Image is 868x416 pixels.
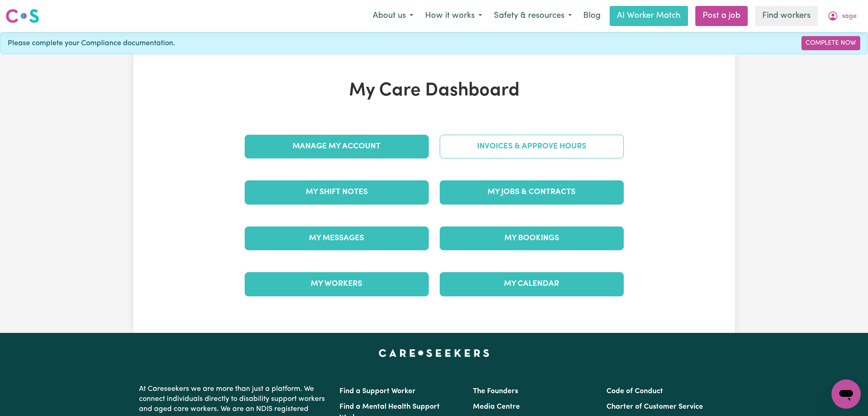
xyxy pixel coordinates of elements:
[440,180,624,204] a: My Jobs & Contracts
[440,226,624,250] a: My Bookings
[606,388,663,395] a: Code of Conduct
[842,11,857,21] span: sage
[473,388,518,395] a: The Founders
[367,6,419,26] button: About us
[339,388,416,395] a: Find a Support Worker
[755,6,818,26] a: Find workers
[8,38,175,49] span: Please complete your Compliance documentation.
[5,5,39,26] a: Careseekers logo
[245,135,429,158] a: Manage My Account
[606,403,703,411] a: Charter of Customer Service
[832,379,861,409] iframe: Button to launch messaging window
[801,36,860,50] a: Complete Now
[379,349,489,357] a: Careseekers home page
[473,403,520,411] a: Media Centre
[245,226,429,250] a: My Messages
[610,6,688,26] a: AI Worker Match
[419,6,488,26] button: How it works
[440,272,624,296] a: My Calendar
[245,180,429,204] a: My Shift Notes
[695,6,748,26] a: Post a job
[488,6,578,26] button: Safety & resources
[822,6,863,26] button: My Account
[578,6,606,26] a: Blog
[440,135,624,158] a: Invoices & Approve Hours
[245,272,429,296] a: My Workers
[239,80,629,102] h1: My Care Dashboard
[5,8,39,24] img: Careseekers logo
